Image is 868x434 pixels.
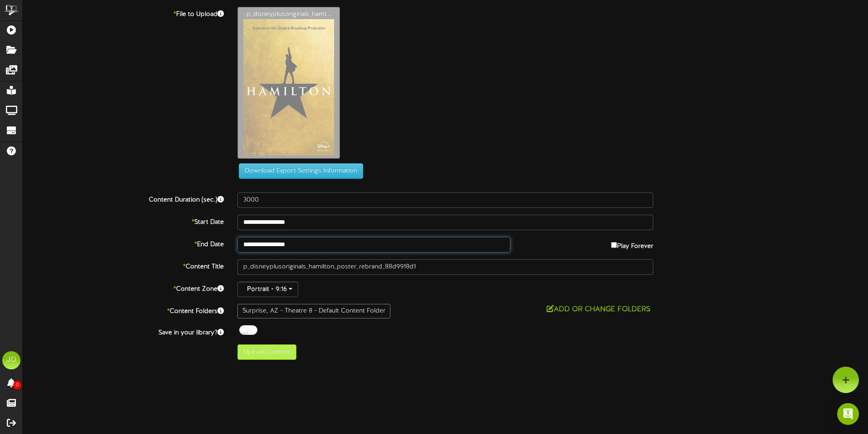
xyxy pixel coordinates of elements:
label: Save in your library? [16,325,231,338]
label: End Date [16,237,231,249]
label: Content Zone [16,282,231,294]
label: Start Date [16,215,231,227]
button: Upload Content [237,344,296,360]
label: Content Duration (sec.) [16,192,231,205]
div: Open Intercom Messenger [837,403,859,425]
label: File to Upload [16,7,231,19]
div: JD [2,351,20,369]
label: Content Folders [16,304,231,316]
a: Download Export Settings Information [234,167,363,174]
span: 0 [13,381,21,389]
label: Play Forever [611,237,653,251]
input: Play Forever [611,242,617,248]
input: Title of this Content [237,259,653,275]
div: Surprise, AZ - Theatre 8 - Default Content Folder [237,304,390,318]
button: Portrait - 9:16 [237,282,298,297]
button: Add or Change Folders [544,304,653,315]
label: Content Title [16,259,231,272]
button: Download Export Settings Information [239,163,363,179]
